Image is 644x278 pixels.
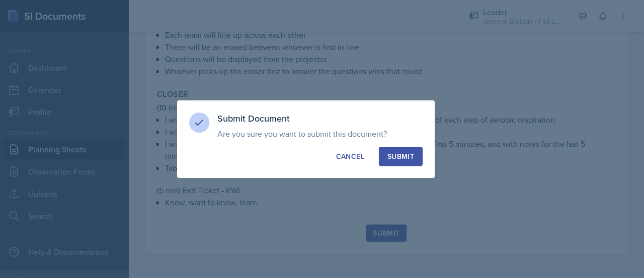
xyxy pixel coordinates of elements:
[217,129,423,139] p: Are you sure you want to submit this document?
[328,147,373,166] button: Cancel
[379,147,423,166] button: Submit
[336,151,364,161] div: Cancel
[217,113,423,125] h3: Submit Document
[387,151,414,161] div: Submit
